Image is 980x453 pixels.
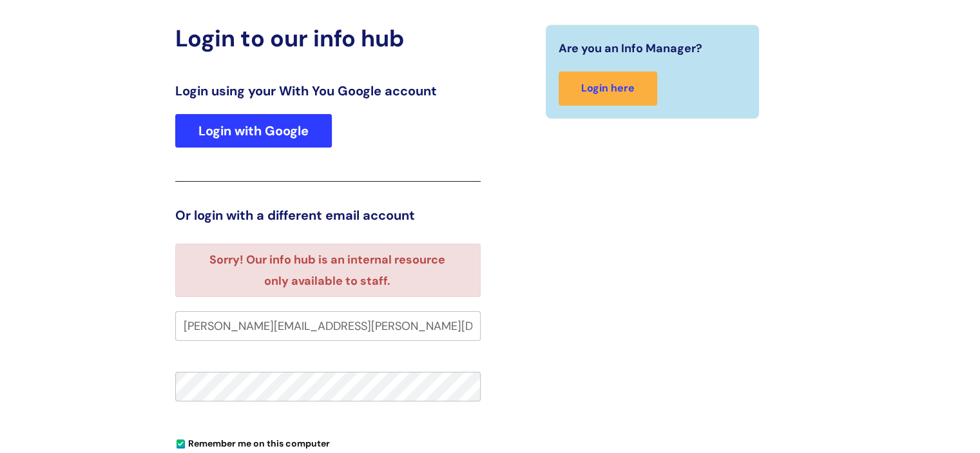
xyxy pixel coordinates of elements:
input: Your e-mail address [175,311,481,341]
h3: Login using your With You Google account [175,83,481,99]
input: Remember me on this computer [177,440,185,448]
h3: Or login with a different email account [175,207,481,223]
span: Are you an Info Manager? [559,38,702,59]
li: Sorry! Our info hub is an internal resource only available to staff. [198,249,457,291]
label: Remember me on this computer [175,435,330,449]
div: You can uncheck this option if you're logging in from a shared device [175,432,481,453]
a: Login here [559,72,657,106]
a: Login with Google [175,114,332,148]
h2: Login to our info hub [175,24,481,52]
